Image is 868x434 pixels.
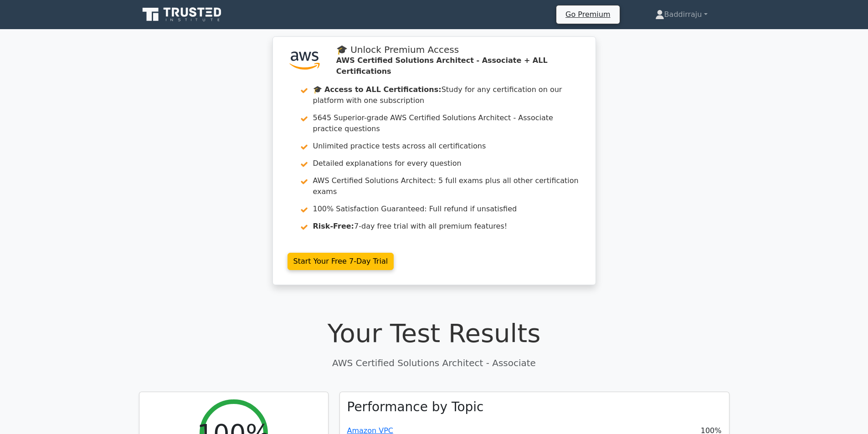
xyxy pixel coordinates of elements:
[633,5,729,24] a: Baddirraju
[288,253,394,270] a: Start Your Free 7-Day Trial
[139,318,729,348] h1: Your Test Results
[560,8,616,20] a: Go Premium
[139,356,729,370] p: AWS Certified Solutions Architect - Associate
[347,399,484,415] h3: Performance by Topic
